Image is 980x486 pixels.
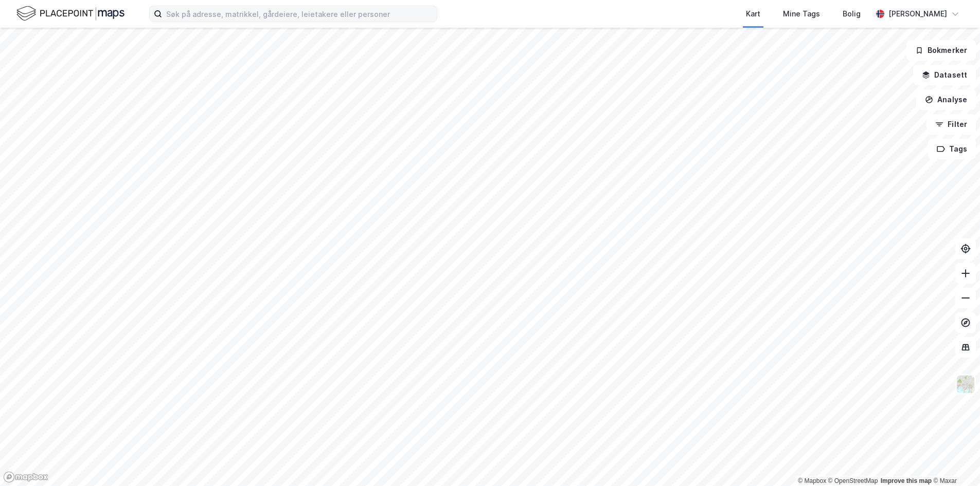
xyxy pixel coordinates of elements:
button: Analyse [916,89,976,110]
a: Mapbox [798,477,826,484]
button: Filter [926,114,976,135]
button: Bokmerker [906,40,976,61]
img: Z [956,375,975,394]
a: Mapbox homepage [3,471,48,483]
a: OpenStreetMap [828,477,878,484]
input: Søk på adresse, matrikkel, gårdeiere, leietakere eller personer [162,6,437,22]
div: Kart [746,8,760,20]
a: Improve this map [881,477,932,484]
div: [PERSON_NAME] [888,8,947,20]
iframe: Chat Widget [929,437,980,486]
img: logo.f888ab2527a4732fd821a326f86c7f29.svg [16,5,124,23]
div: Mine Tags [783,8,820,20]
button: Datasett [913,65,976,85]
button: Tags [928,139,976,159]
div: Bolig [843,8,861,20]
